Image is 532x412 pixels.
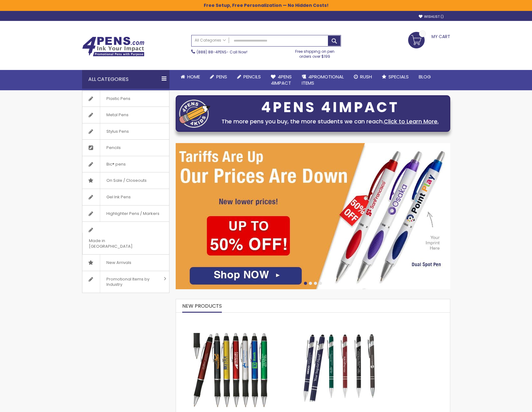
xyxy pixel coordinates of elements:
a: Metal Pens [82,107,169,123]
span: Pencils [243,73,261,80]
a: Click to Learn More. [384,117,439,125]
span: Stylus Pens [100,123,135,140]
span: Rush [360,73,372,80]
a: Specials [377,70,414,84]
a: On Sale / Closeouts [82,172,169,189]
a: Pencils [82,140,169,156]
a: Pencils [232,70,266,84]
span: On Sale / Closeouts [100,172,153,189]
img: four_pen_logo.png [179,99,210,128]
a: All Categories [192,35,229,46]
span: Plastic Pens [100,91,137,107]
span: Promotional Items by Industry [100,271,162,293]
span: - Call Now! [197,49,247,55]
a: Home [176,70,205,84]
a: New Arrivals [82,255,169,271]
a: Rush [349,70,377,84]
a: Made in [GEOGRAPHIC_DATA] [82,222,169,254]
a: Wishlist [419,14,444,19]
span: Gel Ink Pens [100,189,137,205]
span: Highlighter Pens / Markers [100,206,166,222]
a: Plastic Pens [82,91,169,107]
img: Custom Soft Touch Metal Pen - Stylus Top [302,327,377,402]
a: The Barton Custom Pens Special Offer [176,315,285,321]
img: 4Pens Custom Pens and Promotional Products [82,37,144,57]
a: Gel Ink Pens [82,189,169,205]
div: All Categories [82,70,169,89]
span: Pens [216,73,227,80]
img: The Barton Custom Pens Special Offer [193,333,268,408]
a: Blog [414,70,436,84]
div: The more pens you buy, the more students we can reach. [213,117,447,126]
span: Home [187,73,200,80]
span: Specials [388,73,409,80]
span: Metal Pens [100,107,135,123]
span: Pencils [100,140,127,156]
div: Free shipping on pen orders over $199 [289,47,341,59]
a: 4Pens4impact [266,70,297,90]
a: Stylus Pens [82,123,169,140]
a: Highlighter Pens / Markers [82,206,169,222]
span: Blog [419,73,431,80]
span: 4Pens 4impact [271,73,292,86]
a: Bic® pens [82,156,169,172]
a: Custom Soft Touch Metal Pen - Stylus Top [291,315,388,321]
a: (888) 88-4PENS [197,49,227,55]
a: Pens [205,70,232,84]
div: 4PENS 4IMPACT [213,101,447,114]
span: All Categories [195,38,226,43]
a: Promotional Items by Industry [82,271,169,293]
img: /cheap-promotional-products.html [176,143,450,289]
a: 4PROMOTIONALITEMS [297,70,349,90]
span: New Arrivals [100,255,138,271]
span: Made in [GEOGRAPHIC_DATA] [82,233,154,254]
span: Bic® pens [100,156,132,172]
span: New Products [182,302,222,310]
span: 4PROMOTIONAL ITEMS [302,73,344,86]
